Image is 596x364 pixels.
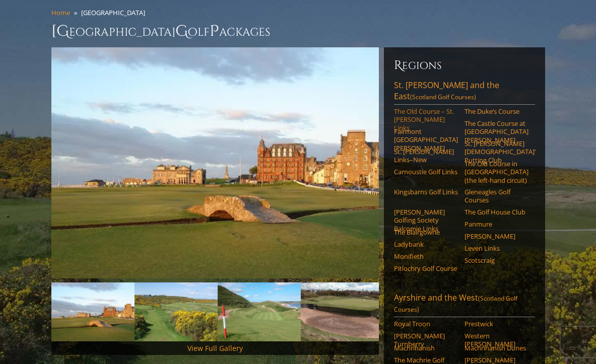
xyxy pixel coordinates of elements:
[394,107,458,132] a: The Old Course – St. [PERSON_NAME] Links
[394,228,458,236] a: The Blairgowrie
[210,21,219,41] span: P
[51,8,70,17] a: Home
[465,208,528,216] a: The Golf House Club
[394,344,458,352] a: Machrihanish
[465,107,528,115] a: The Duke’s Course
[394,252,458,260] a: Monifieth
[394,168,458,176] a: Carnoustie Golf Links
[394,332,458,348] a: [PERSON_NAME] Turnberry
[394,188,458,196] a: Kingsbarns Golf Links
[394,127,458,152] a: Fairmont [GEOGRAPHIC_DATA][PERSON_NAME]
[465,344,528,352] a: Machrihanish Dunes
[394,294,517,314] span: (Scotland Golf Courses)
[465,332,528,348] a: Western [PERSON_NAME]
[394,148,458,164] a: St. [PERSON_NAME] Links–New
[394,208,458,233] a: [PERSON_NAME] Golfing Society Balcomie Links
[394,264,458,272] a: Pitlochry Golf Course
[465,119,528,144] a: The Castle Course at [GEOGRAPHIC_DATA][PERSON_NAME]
[410,93,476,101] span: (Scotland Golf Courses)
[465,256,528,264] a: Scotscraig
[394,320,458,328] a: Royal Troon
[51,21,545,41] h1: [GEOGRAPHIC_DATA] olf ackages
[394,292,535,317] a: Ayrshire and the West(Scotland Golf Courses)
[394,80,535,105] a: St. [PERSON_NAME] and the East(Scotland Golf Courses)
[465,220,528,228] a: Panmure
[465,160,528,184] a: The Old Course in [GEOGRAPHIC_DATA] (the left-hand circuit)
[175,21,188,41] span: G
[465,244,528,252] a: Leven Links
[465,188,528,204] a: Gleneagles Golf Courses
[465,320,528,328] a: Prestwick
[465,232,528,240] a: [PERSON_NAME]
[465,139,528,164] a: St. [PERSON_NAME] [DEMOGRAPHIC_DATA]’ Putting Club
[187,343,243,353] a: View Full Gallery
[394,240,458,248] a: Ladybank
[81,8,149,17] li: [GEOGRAPHIC_DATA]
[394,57,535,74] h6: Regions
